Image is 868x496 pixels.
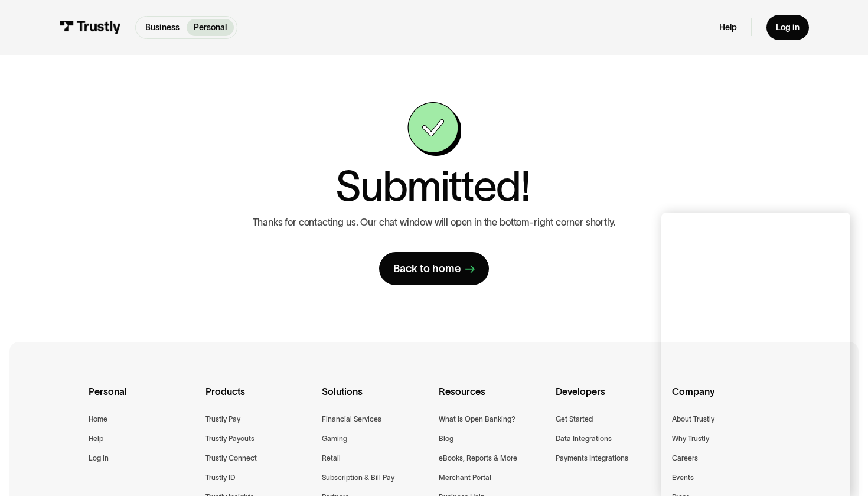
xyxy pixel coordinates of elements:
a: Trustly Pay [205,413,240,426]
a: Log in [766,15,809,40]
a: Financial Services [322,413,381,426]
p: Business [145,21,180,34]
p: Thanks for contacting us. Our chat window will open in the bottom-right corner shortly. [253,217,616,228]
a: Retail [322,452,341,465]
div: Developers [556,384,663,413]
a: Personal [187,19,234,36]
a: Trustly Connect [205,452,257,465]
a: Merchant Portal [439,472,491,484]
div: Back to home [393,262,461,276]
h1: Submitted! [335,165,530,207]
a: Get Started [556,413,593,426]
a: Help [719,22,737,32]
div: Log in [776,22,800,32]
a: Data Integrations [556,433,612,445]
a: Help [89,433,103,445]
a: Subscription & Bill Pay [322,472,394,484]
div: Personal [89,384,196,413]
a: eBooks, Reports & More [439,452,517,465]
iframe: Chat Window [661,213,850,496]
p: Personal [194,21,227,34]
a: Trustly Payouts [205,433,254,445]
a: Trustly ID [205,472,235,484]
div: Solutions [322,384,429,413]
a: Back to home [379,252,490,285]
a: What is Open Banking? [439,413,515,426]
a: Payments Integrations [556,452,628,465]
a: Home [89,413,107,426]
div: Products [205,384,313,413]
div: Resources [439,384,546,413]
a: Business [138,19,187,36]
a: Gaming [322,433,347,445]
img: Trustly Logo [59,21,121,34]
a: Blog [439,433,453,445]
a: Log in [89,452,109,465]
